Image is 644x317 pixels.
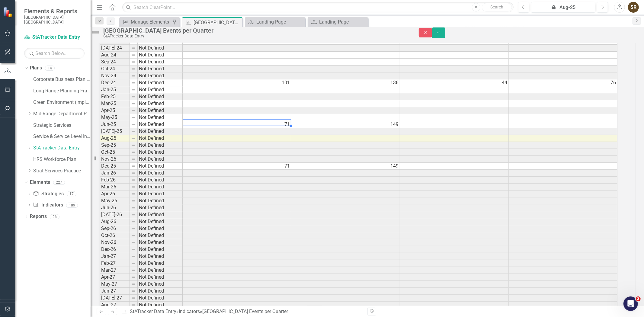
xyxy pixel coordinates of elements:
a: StATracker Data Entry [33,145,91,152]
span: 2 [636,296,641,301]
a: Manage Elements [121,18,171,26]
td: Not Defined [138,107,183,114]
div: Landing Page [256,18,304,26]
td: Not Defined [138,52,183,59]
img: 8DAGhfEEPCf229AAAAAElFTkSuQmCC [131,247,136,252]
td: Jun-27 [100,288,130,295]
td: Not Defined [138,79,183,86]
img: Not Defined [91,27,100,37]
div: 14 [45,66,55,71]
td: Not Defined [138,232,183,239]
td: Mar-26 [100,184,130,191]
td: Not Defined [138,59,183,66]
td: Feb-26 [100,177,130,184]
td: Oct-26 [100,232,130,239]
td: Apr-26 [100,191,130,197]
td: Jan-27 [100,253,130,260]
td: Not Defined [138,246,183,253]
td: Apr-27 [100,274,130,281]
img: 8DAGhfEEPCf229AAAAAElFTkSuQmCC [131,184,136,189]
div: 26 [50,214,59,219]
img: 8DAGhfEEPCf229AAAAAElFTkSuQmCC [131,261,136,266]
a: Mid-Range Department Plans [33,110,91,117]
img: 8DAGhfEEPCf229AAAAAElFTkSuQmCC [131,136,136,141]
img: 8DAGhfEEPCf229AAAAAElFTkSuQmCC [131,178,136,182]
td: Not Defined [138,100,183,107]
td: Not Defined [138,156,183,163]
img: 8DAGhfEEPCf229AAAAAElFTkSuQmCC [131,80,136,85]
img: 8DAGhfEEPCf229AAAAAElFTkSuQmCC [131,254,136,259]
td: Not Defined [138,72,183,79]
img: 8DAGhfEEPCf229AAAAAElFTkSuQmCC [131,129,136,134]
img: 8DAGhfEEPCf229AAAAAElFTkSuQmCC [131,303,136,307]
td: Dec-26 [100,246,130,253]
div: [GEOGRAPHIC_DATA] Events per Quarter [194,19,241,26]
img: 8DAGhfEEPCf229AAAAAElFTkSuQmCC [131,296,136,300]
td: Nov-24 [100,72,130,79]
td: Jun-26 [100,204,130,211]
td: 71 [183,163,291,170]
td: 101 [183,79,291,86]
td: Oct-24 [100,66,130,72]
td: Not Defined [138,128,183,135]
input: Search ClearPoint... [122,2,514,13]
td: Jan-26 [100,170,130,177]
img: 8DAGhfEEPCf229AAAAAElFTkSuQmCC [131,289,136,293]
div: 17 [67,191,76,196]
td: Not Defined [138,225,183,232]
td: Not Defined [138,177,183,184]
button: SR [628,2,639,13]
img: 8DAGhfEEPCf229AAAAAElFTkSuQmCC [131,233,136,238]
td: [DATE]-24 [100,45,130,52]
td: 136 [291,79,400,86]
td: [DATE]-27 [100,295,130,302]
img: 8DAGhfEEPCf229AAAAAElFTkSuQmCC [131,101,136,106]
td: Not Defined [138,197,183,204]
td: May-25 [100,114,130,121]
a: Landing Page [246,18,304,26]
td: Sep-26 [100,225,130,232]
img: 8DAGhfEEPCf229AAAAAElFTkSuQmCC [131,66,136,71]
td: Not Defined [138,114,183,121]
a: Service & Service Level Inventory [33,133,91,140]
a: Landing Page [309,18,367,26]
small: [GEOGRAPHIC_DATA], [GEOGRAPHIC_DATA] [24,15,85,25]
div: [GEOGRAPHIC_DATA] Events per Quarter [202,309,288,314]
div: Aug-25 [533,4,593,11]
td: Not Defined [138,295,183,302]
button: Aug-25 [531,2,595,13]
td: Not Defined [138,218,183,225]
td: Nov-26 [100,239,130,246]
td: Aug-26 [100,218,130,225]
img: 8DAGhfEEPCf229AAAAAElFTkSuQmCC [131,268,136,273]
img: 8DAGhfEEPCf229AAAAAElFTkSuQmCC [131,73,136,78]
a: Reports [30,213,47,220]
div: 109 [66,203,78,208]
img: 8DAGhfEEPCf229AAAAAElFTkSuQmCC [131,171,136,175]
td: Not Defined [138,204,183,211]
a: Strategies [33,191,63,197]
div: StATracker Data Entry [103,34,407,38]
td: Feb-25 [100,93,130,100]
a: HRS Workforce Plan [33,156,91,163]
img: 8DAGhfEEPCf229AAAAAElFTkSuQmCC [131,219,136,224]
td: Aug-25 [100,135,130,142]
td: Not Defined [138,184,183,191]
td: 71 [183,121,291,128]
td: Jun-25 [100,121,130,128]
a: Strategic Services [33,122,91,129]
td: Not Defined [138,281,183,288]
td: 149 [291,163,400,170]
img: 8DAGhfEEPCf229AAAAAElFTkSuQmCC [131,282,136,287]
span: Elements & Reports [24,8,85,15]
td: Feb-27 [100,260,130,267]
td: [DATE]-26 [100,211,130,218]
td: May-26 [100,197,130,204]
img: 8DAGhfEEPCf229AAAAAElFTkSuQmCC [131,198,136,203]
img: 8DAGhfEEPCf229AAAAAElFTkSuQmCC [131,59,136,64]
td: [DATE]-25 [100,128,130,135]
img: ClearPoint Strategy [2,6,14,18]
img: 8DAGhfEEPCf229AAAAAElFTkSuQmCC [131,115,136,120]
a: Elements [30,179,50,186]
